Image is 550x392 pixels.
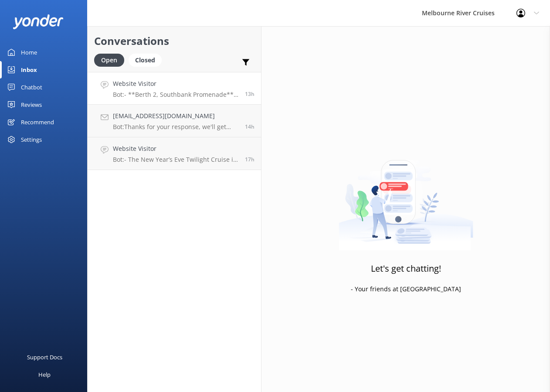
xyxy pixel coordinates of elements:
h4: Website Visitor [113,79,238,89]
a: Website VisitorBot:- The New Year’s Eve Twilight Cruise is family-friendly, with prices for child... [88,137,261,170]
div: Support Docs [27,348,62,366]
a: Closed [129,55,166,65]
h4: Website Visitor [113,144,238,153]
p: Bot: - **Berth 2, Southbank Promenade**: Various cruises such as the Ports & Docklands Cruise, Pa... [113,91,238,99]
h3: Let's get chatting! [371,262,441,276]
div: Inbox [21,61,37,78]
span: 08:52pm 19-Aug-2025 (UTC +10:00) Australia/Sydney [245,90,255,98]
p: Bot: Thanks for your response, we'll get back to you as soon as we can during opening hours. [113,123,238,131]
div: Chatbot [21,78,42,96]
h2: Conversations [94,33,255,49]
p: Bot: - The New Year’s Eve Twilight Cruise is family-friendly, with prices for children aged [DEMO... [113,156,238,164]
div: Home [21,44,37,61]
div: Recommend [21,113,54,131]
a: Open [94,55,129,65]
img: artwork of a man stealing a conversation from at giant smartphone [339,142,473,251]
h4: [EMAIL_ADDRESS][DOMAIN_NAME] [113,111,238,121]
div: Settings [21,131,42,148]
div: Reviews [21,96,42,113]
img: yonder-white-logo.png [13,14,63,29]
div: Closed [129,54,162,67]
span: 08:49pm 19-Aug-2025 (UTC +10:00) Australia/Sydney [245,123,255,130]
span: 05:44pm 19-Aug-2025 (UTC +10:00) Australia/Sydney [245,156,255,163]
p: - Your friends at [GEOGRAPHIC_DATA] [351,284,461,294]
div: Open [94,54,124,67]
a: [EMAIL_ADDRESS][DOMAIN_NAME]Bot:Thanks for your response, we'll get back to you as soon as we can... [88,105,261,137]
a: Website VisitorBot:- **Berth 2, Southbank Promenade**: Various cruises such as the Ports & Dockla... [88,72,261,105]
div: Help [38,366,51,383]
